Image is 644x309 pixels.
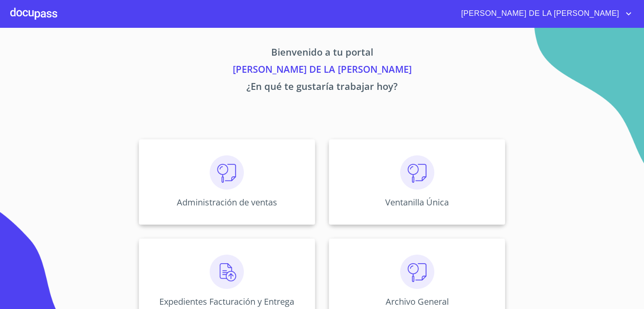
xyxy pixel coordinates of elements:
[400,255,434,289] img: consulta.png
[177,196,277,208] p: Administración de ventas
[59,62,585,79] p: [PERSON_NAME] DE LA [PERSON_NAME]
[59,45,585,62] p: Bienvenido a tu portal
[400,155,434,190] img: consulta.png
[386,296,449,307] p: Archivo General
[210,255,244,289] img: carga.png
[455,7,634,21] button: account of current user
[210,155,244,190] img: consulta.png
[455,7,624,21] span: [PERSON_NAME] DE LA [PERSON_NAME]
[159,296,294,307] p: Expedientes Facturación y Entrega
[59,79,585,96] p: ¿En qué te gustaría trabajar hoy?
[385,196,449,208] p: Ventanilla Única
